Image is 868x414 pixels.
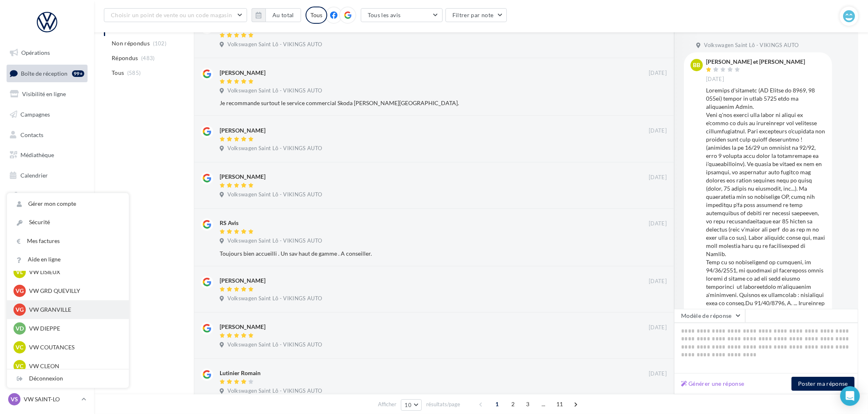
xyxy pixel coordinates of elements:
[112,69,124,77] span: Tous
[378,400,396,408] span: Afficher
[5,85,89,103] a: Visibilité en ligne
[141,55,155,61] span: (483)
[674,309,745,323] button: Modèle de réponse
[490,398,504,411] span: 1
[220,277,265,285] div: [PERSON_NAME]
[361,8,443,22] button: Tous les avis
[11,395,18,403] span: VS
[153,40,167,47] span: (102)
[20,111,50,118] span: Campagnes
[20,172,48,179] span: Calendrier
[29,268,119,276] p: VW LISIEUX
[24,395,78,403] p: VW SAINT-LO
[29,287,119,295] p: VW GRD QUEVILLY
[649,278,667,285] span: [DATE]
[5,106,89,123] a: Campagnes
[21,70,67,76] span: Boîte de réception
[5,187,89,211] a: PLV et print personnalisable
[220,323,265,331] div: [PERSON_NAME]
[537,398,550,411] span: ...
[220,173,265,181] div: [PERSON_NAME]
[5,44,89,61] a: Opérations
[227,295,322,302] span: Volkswagen Saint Lô - VIKINGS AUTO
[521,398,534,411] span: 3
[16,324,24,333] span: VD
[649,324,667,331] span: [DATE]
[220,219,238,227] div: RS Avis
[16,343,24,351] span: VC
[29,343,119,351] p: VW COUTANCES
[111,11,232,18] span: Choisir un point de vente ou un code magasin
[792,377,855,391] button: Poster ma réponse
[20,131,43,138] span: Contacts
[368,11,401,18] span: Tous les avis
[649,370,667,378] span: [DATE]
[220,69,265,77] div: [PERSON_NAME]
[265,8,301,22] button: Au total
[227,191,322,198] span: Volkswagen Saint Lô - VIKINGS AUTO
[5,167,89,184] a: Calendrier
[227,341,322,349] span: Volkswagen Saint Lô - VIKINGS AUTO
[649,220,667,227] span: [DATE]
[5,146,89,164] a: Médiathèque
[678,379,748,389] button: Générer une réponse
[306,7,327,24] div: Tous
[29,324,119,333] p: VW DIEPPE
[20,151,54,158] span: Médiathèque
[5,126,89,144] a: Contacts
[649,174,667,181] span: [DATE]
[649,127,667,135] span: [DATE]
[227,387,322,395] span: Volkswagen Saint Lô - VIKINGS AUTO
[220,99,614,107] div: Je recommande surtout le service commercial Skoda [PERSON_NAME][GEOGRAPHIC_DATA].
[20,191,84,208] span: PLV et print personnalisable
[840,386,860,406] div: Open Intercom Messenger
[72,70,84,77] div: 99+
[29,306,119,314] p: VW GRANVILLE
[704,42,798,49] span: Volkswagen Saint Lô - VIKINGS AUTO
[220,126,265,135] div: [PERSON_NAME]
[7,369,129,388] div: Déconnexion
[506,398,519,411] span: 2
[5,65,89,82] a: Boîte de réception99+
[252,8,301,22] button: Au total
[706,59,805,65] div: [PERSON_NAME] et [PERSON_NAME]
[21,49,50,56] span: Opérations
[227,41,322,48] span: Volkswagen Saint Lô - VIKINGS AUTO
[7,195,129,213] a: Gérer mon compte
[7,391,88,407] a: VS VW SAINT-LO
[16,268,23,276] span: VL
[7,213,129,232] a: Sécurité
[104,8,247,22] button: Choisir un point de vente ou un code magasin
[16,362,24,370] span: VC
[16,287,24,295] span: VG
[220,250,614,258] div: Toujours bien accueilli . Un sav haut de gamme . A conseiller.
[693,61,700,69] span: BB
[112,54,138,62] span: Répondus
[426,400,460,408] span: résultats/page
[445,8,507,22] button: Filtrer par note
[7,250,129,269] a: Aide en ligne
[227,145,322,152] span: Volkswagen Saint Lô - VIKINGS AUTO
[16,306,24,314] span: VG
[5,214,89,239] a: Campagnes DataOnDemand
[227,237,322,245] span: Volkswagen Saint Lô - VIKINGS AUTO
[405,402,412,408] span: 10
[401,399,422,411] button: 10
[22,90,66,97] span: Visibilité en ligne
[220,369,261,377] div: Lutinier Romain
[706,76,724,83] span: [DATE]
[553,398,567,411] span: 11
[112,39,150,47] span: Non répondus
[227,87,322,94] span: Volkswagen Saint Lô - VIKINGS AUTO
[7,232,129,250] a: Mes factures
[127,70,141,76] span: (585)
[29,362,119,370] p: VW CLEON
[649,70,667,77] span: [DATE]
